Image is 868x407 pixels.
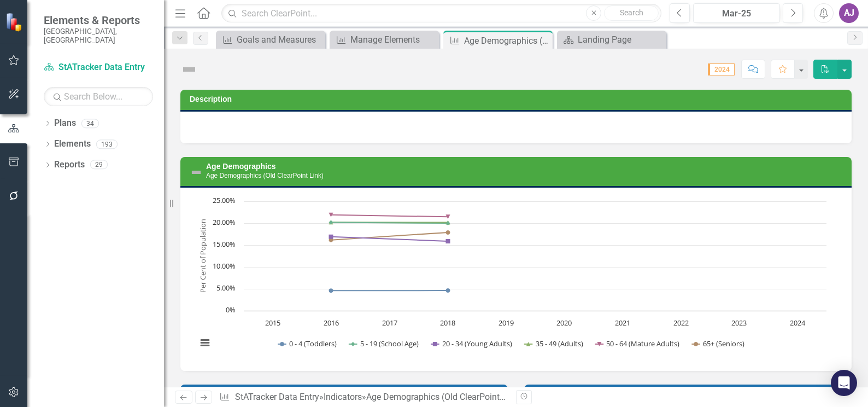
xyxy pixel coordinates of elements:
[190,95,846,103] h3: Description
[44,87,153,106] input: Search Below...
[4,11,25,32] img: ClearPoint Strategy
[595,339,681,348] button: Show 50 - 64 (Mature Adults)
[446,239,450,243] path: 2018, 15.86999989. 20 - 34 (Young Adults).
[324,392,362,402] a: Indicators
[366,392,521,402] div: Age Demographics (Old ClearPoint Link)
[213,195,236,205] text: 25.00%
[329,235,333,239] path: 2016, 16.92000008. 20 - 34 (Young Adults).
[219,33,322,46] a: Goals and Measures
[446,214,450,219] path: 2018, 21.45999908. 50 - 64 (Mature Adults).
[350,33,436,46] div: Manage Elements
[81,119,99,128] div: 34
[692,339,745,348] button: Show 65+ (Seniors)
[213,261,236,271] text: 10.00%
[446,288,450,293] path: 2018, 4.61000013. 0 - 4 (Toddlers).
[329,288,333,293] path: 2016, 4.59000015. 0 - 4 (Toddlers).
[216,283,236,293] text: 5.00%
[697,7,776,20] div: Mar-25
[790,318,806,328] text: 2024
[206,172,324,179] small: Age Demographics (Old ClearPoint Link)
[578,33,664,46] div: Landing Page
[191,196,841,360] div: Chart. Highcharts interactive chart.
[213,239,236,249] text: 15.00%
[96,139,118,149] div: 193
[615,318,630,328] text: 2021
[324,318,339,328] text: 2016
[226,305,236,315] text: 0%
[235,392,319,402] a: StATracker Data Entry
[54,138,91,150] a: Elements
[708,63,735,75] span: 2024
[54,159,85,171] a: Reports
[180,61,198,78] img: Not Defined
[213,217,236,227] text: 20.00%
[498,318,514,328] text: 2019
[349,339,420,348] button: Show 5 - 19 (School Age)
[206,162,276,171] a: Age Demographics
[560,33,664,46] a: Landing Page
[329,220,333,225] path: 2016, 20.20000076. 5 - 19 (School Age).
[198,219,208,293] text: Per Cent of Population
[839,3,859,23] button: AJ
[332,33,436,46] a: Manage Elements
[673,318,689,328] text: 2022
[237,33,322,46] div: Goals and Measures
[44,27,153,45] small: [GEOGRAPHIC_DATA], [GEOGRAPHIC_DATA]
[265,318,280,328] text: 2015
[329,213,333,217] path: 2016, 21.90999985. 50 - 64 (Mature Adults).
[525,339,584,348] button: Show 35 - 49 (Adults)
[464,34,550,48] div: Age Demographics (Old ClearPoint Link)
[431,339,513,348] button: Show 20 - 34 (Young Adults)
[831,370,857,396] div: Open Intercom Messenger
[191,196,832,360] svg: Interactive chart
[382,318,397,328] text: 2017
[190,166,203,179] img: Not Defined
[54,117,76,130] a: Plans
[221,4,661,23] input: Search ClearPoint...
[620,8,643,17] span: Search
[219,391,507,404] div: » »
[44,61,153,74] a: StATracker Data Entry
[556,318,572,328] text: 2020
[278,339,338,348] button: Show 0 - 4 (Toddlers)
[604,5,659,21] button: Search
[731,318,747,328] text: 2023
[446,221,450,225] path: 2018, 19.98999977. 5 - 19 (School Age).
[440,318,455,328] text: 2018
[44,14,153,27] span: Elements & Reports
[90,160,108,170] div: 29
[693,3,780,23] button: Mar-25
[446,230,450,235] path: 2018, 17.87999916. 65+ (Seniors).
[197,335,212,350] button: View chart menu, Chart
